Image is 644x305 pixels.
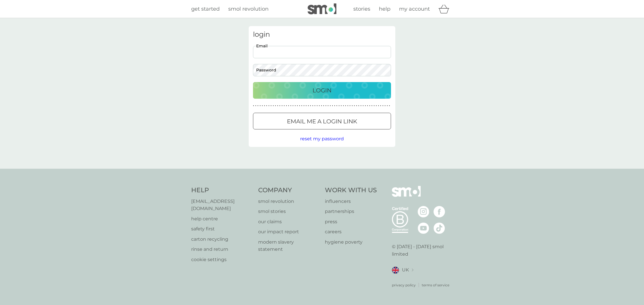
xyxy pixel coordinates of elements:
p: ● [325,104,327,107]
p: ● [343,104,344,107]
p: ● [323,104,324,107]
img: visit the smol Instagram page [418,206,429,217]
p: ● [277,104,278,107]
p: ● [373,104,375,107]
span: get started [191,6,220,12]
p: ● [279,104,281,107]
h4: Work With Us [325,186,377,195]
a: modern slavery statement [258,238,319,253]
p: ● [255,104,256,107]
p: ● [376,104,377,107]
img: visit the smol Youtube page [418,222,429,234]
p: ● [284,104,285,107]
a: careers [325,228,377,236]
a: smol revolution [258,198,319,205]
span: my account [399,6,430,12]
p: ● [260,104,261,107]
p: ● [347,104,348,107]
a: stories [353,5,370,13]
img: smol [392,186,421,205]
p: Email me a login link [287,117,357,126]
a: rinse and return [191,246,252,253]
a: help [379,5,390,13]
p: ● [352,104,353,107]
img: visit the smol Tiktok page [434,222,445,234]
p: ● [354,104,355,107]
a: safety first [191,225,252,233]
p: ● [295,104,296,107]
p: ● [308,104,309,107]
a: [EMAIL_ADDRESS][DOMAIN_NAME] [191,198,252,212]
p: ● [334,104,335,107]
p: ● [306,104,307,107]
a: privacy policy [392,282,416,288]
p: ● [365,104,366,107]
div: basket [438,3,453,15]
a: terms of service [422,282,449,288]
p: ● [327,104,329,107]
p: ● [336,104,338,107]
p: ● [310,104,311,107]
a: cookie settings [191,256,252,263]
p: ● [371,104,373,107]
p: ● [275,104,276,107]
a: our claims [258,218,319,226]
a: smol revolution [228,5,269,13]
p: ● [288,104,289,107]
a: help centre [191,215,252,223]
p: ● [350,104,351,107]
p: ● [317,104,318,107]
p: ● [338,104,340,107]
p: ● [297,104,298,107]
p: ● [268,104,269,107]
p: ● [358,104,359,107]
p: ● [345,104,346,107]
span: UK [402,266,409,274]
a: carton recycling [191,236,252,243]
p: © [DATE] - [DATE] smol limited [392,243,453,258]
p: smol stories [258,208,319,215]
p: ● [369,104,370,107]
img: UK flag [392,267,399,274]
p: ● [303,104,304,107]
p: Login [313,86,331,95]
p: influencers [325,198,377,205]
p: ● [266,104,267,107]
p: ● [290,104,292,107]
p: ● [281,104,283,107]
p: ● [378,104,379,107]
p: ● [315,104,316,107]
p: hygiene poverty [325,238,377,246]
a: press [325,218,377,226]
span: stories [353,6,370,12]
p: ● [299,104,300,107]
p: ● [356,104,357,107]
a: partnerships [325,208,377,215]
button: Email me a login link [253,113,391,129]
p: ● [271,104,272,107]
p: ● [319,104,320,107]
p: ● [332,104,333,107]
p: ● [321,104,322,107]
span: reset my password [300,136,344,141]
p: ● [301,104,302,107]
a: get started [191,5,220,13]
p: ● [312,104,313,107]
p: ● [380,104,381,107]
p: ● [257,104,258,107]
p: ● [330,104,331,107]
h4: Help [191,186,252,195]
a: our impact report [258,228,319,236]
